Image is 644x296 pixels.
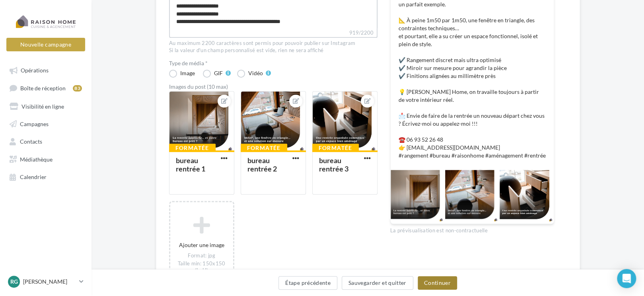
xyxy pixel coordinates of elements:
[5,63,87,77] a: Opérations
[617,269,636,288] div: Open Intercom Messenger
[20,173,47,180] span: Calendrier
[5,169,87,183] a: Calendrier
[180,70,195,76] div: Image
[5,134,87,148] a: Contacts
[5,80,87,95] a: Boîte de réception83
[23,278,76,286] p: [PERSON_NAME]
[21,67,49,74] span: Opérations
[20,120,49,127] span: Campagnes
[247,156,277,173] div: bureau rentrée 2
[5,116,87,130] a: Campagnes
[6,38,85,51] button: Nouvelle campagne
[169,40,377,47] div: Au maximum 2200 caractères sont permis pour pouvoir publier sur Instagram
[10,278,18,286] span: Rg
[248,70,263,76] div: Vidéo
[5,99,87,113] a: Visibilité en ligne
[169,60,377,66] label: Type de média *
[20,156,53,162] span: Médiathèque
[169,84,377,90] div: Images du post (10 max)
[278,276,337,290] button: Étape précédente
[390,224,554,234] div: La prévisualisation est non-contractuelle
[6,274,85,289] a: Rg [PERSON_NAME]
[342,276,413,290] button: Sauvegarder et quitter
[241,144,287,152] div: Formatée
[169,144,216,152] div: Formatée
[214,70,223,76] div: GIF
[176,156,205,173] div: bureau rentrée 1
[5,152,87,166] a: Médiathèque
[169,29,377,38] label: 919/2200
[169,47,377,54] div: Si la valeur d'un champ personnalisé est vide, rien ne sera affiché
[73,85,82,92] div: 83
[20,138,42,145] span: Contacts
[312,144,359,152] div: Formatée
[21,103,64,109] span: Visibilité en ligne
[418,276,457,290] button: Continuer
[319,156,348,173] div: bureau rentrée 3
[20,85,66,92] span: Boîte de réception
